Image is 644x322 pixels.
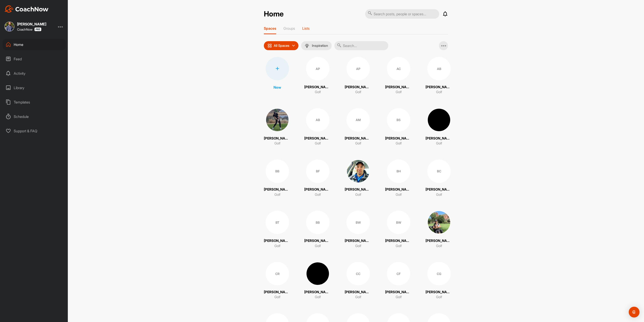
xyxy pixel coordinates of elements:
p: Inspiration [312,44,328,47]
div: CoachNow [17,27,41,31]
p: [PERSON_NAME] [426,85,452,90]
img: square_9c6362f4c4a3a8be4c709052f823ce27.jpg [427,108,451,132]
input: Search... [334,41,388,50]
p: [PERSON_NAME] [345,136,372,141]
p: Golf [315,192,321,197]
div: BS [387,108,410,132]
p: [PERSON_NAME] [426,187,452,192]
a: BW[PERSON_NAME]Golf [345,211,372,248]
div: BB [266,160,289,183]
div: Library [2,82,66,93]
p: New [273,85,281,90]
p: Golf [436,243,442,249]
a: CG[PERSON_NAME]Golf [426,262,452,300]
div: AB [427,57,451,80]
p: Golf [436,141,442,146]
img: menuIcon [305,43,309,48]
a: [PERSON_NAME]Golf [304,262,331,300]
p: [PERSON_NAME] [385,290,412,295]
p: Golf [436,192,442,197]
div: AP [346,57,370,80]
div: BC [427,160,451,183]
div: Support & FAQ [2,125,66,137]
div: CG [427,262,451,285]
a: CF[PERSON_NAME]Golf [385,262,412,300]
p: [PERSON_NAME] [264,187,291,192]
a: BB[PERSON_NAME]Golf [264,160,291,197]
p: [PERSON_NAME] [385,187,412,192]
div: BB [306,211,329,234]
div: CC [346,262,370,285]
p: [PERSON_NAME] [345,290,372,295]
div: BT [266,211,289,234]
p: Golf [355,295,361,300]
p: Golf [315,295,321,300]
div: Feed [2,53,66,65]
p: Spaces [264,26,276,31]
p: Golf [396,141,402,146]
p: [PERSON_NAME] [304,187,331,192]
div: Home [2,39,66,50]
p: Golf [315,243,321,249]
p: Golf [396,90,402,95]
a: AP[PERSON_NAME]Golf [345,57,372,95]
img: square_f068db7c25cdd8e8dd2fea8a4fa70c8a.jpg [346,160,370,183]
p: Groups [283,26,295,31]
p: [PERSON_NAME] [426,238,452,243]
a: BS[PERSON_NAME]Golf [385,108,412,146]
div: BW [346,211,370,234]
p: Golf [355,192,361,197]
p: [PERSON_NAME] [426,136,452,141]
img: CoachNow [4,5,49,13]
p: Golf [315,141,321,146]
p: Golf [274,243,280,249]
p: Golf [396,243,402,249]
a: BH[PERSON_NAME]Golf [385,160,412,197]
p: Golf [355,243,361,249]
p: [PERSON_NAME] [304,290,331,295]
p: [PERSON_NAME] [345,187,372,192]
div: BF [306,160,329,183]
p: Lists [302,26,310,31]
a: AB[PERSON_NAME]Golf [304,108,331,146]
p: Golf [436,295,442,300]
img: CoachNow Pro [34,27,41,31]
div: Open Intercom Messenger [629,307,640,317]
img: square_b57881c5ba4e1eadfecdd989485796bc.jpg [306,262,329,285]
a: AM[PERSON_NAME]Golf [345,108,372,146]
img: square_973a9a803950ed453a67be8561a9bb30.jpg [266,108,289,132]
p: Golf [355,141,361,146]
a: [PERSON_NAME]Golf [264,108,291,146]
p: Golf [274,141,280,146]
div: [PERSON_NAME] [17,22,46,26]
p: [PERSON_NAME] [264,238,291,243]
p: [PERSON_NAME] [385,85,412,90]
p: [PERSON_NAME] [426,290,452,295]
p: Golf [396,295,402,300]
a: AP[PERSON_NAME]Golf [304,57,331,95]
p: All Spaces [274,44,289,47]
input: Search posts, people or spaces... [365,9,439,19]
div: BH [387,160,410,183]
img: square_4c2aaeb3014d0e6fd030fb2436460593.jpg [4,22,14,32]
p: [PERSON_NAME] [264,136,291,141]
img: icon [267,43,272,48]
a: BT[PERSON_NAME]Golf [264,211,291,248]
div: BW [387,211,410,234]
p: [PERSON_NAME] [385,136,412,141]
p: Golf [396,192,402,197]
a: CR[PERSON_NAME]Golf [264,262,291,300]
a: AB[PERSON_NAME]Golf [426,57,452,95]
div: AM [346,108,370,132]
a: [PERSON_NAME]Golf [426,211,452,248]
p: Golf [315,90,321,95]
div: AC [387,57,410,80]
div: AP [306,57,329,80]
div: AB [306,108,329,132]
p: [PERSON_NAME] [345,238,372,243]
img: square_c8dc9beb4cebebe7890eb404680dbaa6.jpg [427,211,451,234]
p: Golf [274,295,280,300]
a: [PERSON_NAME]Golf [426,108,452,146]
p: [PERSON_NAME] [304,85,331,90]
div: Templates [2,97,66,108]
